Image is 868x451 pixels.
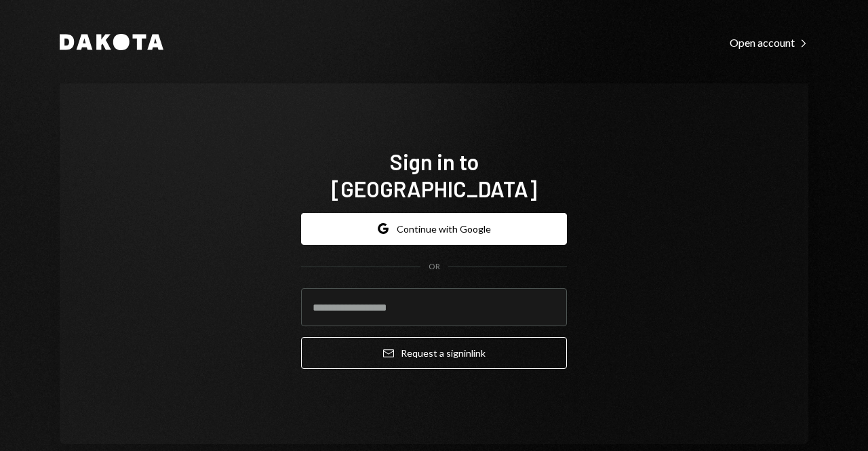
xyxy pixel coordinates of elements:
div: OR [429,261,440,273]
button: Request a signinlink [301,337,567,369]
a: Open account [730,35,808,50]
div: Open account [730,36,808,50]
button: Continue with Google [301,213,567,245]
h1: Sign in to [GEOGRAPHIC_DATA] [301,148,567,202]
